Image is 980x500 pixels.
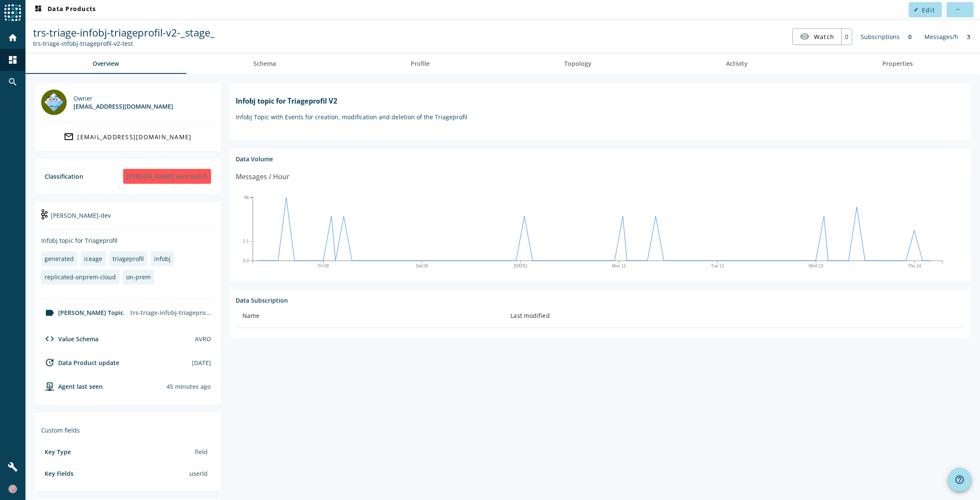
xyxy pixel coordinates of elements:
text: Mon 11 [612,264,626,268]
div: Infobj topic for Triageprofil [41,236,214,244]
span: Profile [411,61,430,67]
text: 0.0 [243,258,249,263]
mat-icon: dashboard [33,5,43,15]
mat-icon: home [8,33,18,43]
button: Data Products [30,2,99,17]
mat-icon: mail_outline [64,132,74,142]
div: Key Type [45,448,71,456]
div: 0 [841,29,852,45]
div: 3 [963,28,974,45]
p: Infobj Topic with Events for creation, modification and deletion of the Triageprofil [236,113,964,121]
div: Kafka Topic: trs-triage-infobj-triageprofil-v2-test [33,39,215,48]
span: Activity [726,61,748,67]
span: trs-triage-infobj-triageprofil-v2-_stage_ [33,25,215,39]
mat-icon: code [45,334,55,344]
div: triageprofil [113,255,144,263]
span: Properties [882,61,913,67]
div: userId [186,466,211,481]
mat-icon: label [45,308,55,318]
button: Edit [909,2,942,17]
div: trs-triage-infobj-triageprofil-v2-test [127,305,214,320]
span: Watch [814,29,834,44]
text: Fri 08 [318,264,329,268]
th: Last modified [504,304,964,328]
div: Key Fields [45,469,73,478]
div: Messages / Hour [236,171,290,182]
mat-icon: more_horiz [955,7,960,12]
div: Custom fields [41,426,214,434]
div: [EMAIL_ADDRESS][DOMAIN_NAME] [77,133,191,141]
div: AVRO [195,335,211,343]
div: iceage [84,255,102,263]
text: [DATE] [514,264,527,268]
mat-icon: build [8,462,18,472]
div: Data Product update [41,357,119,368]
span: Topology [564,61,591,67]
div: agent-env-test [41,381,103,391]
div: generated [45,255,74,263]
img: spoud-logo.svg [4,4,21,21]
img: iceage@mobi.ch [41,90,67,115]
text: Wed 13 [808,264,823,268]
span: Data Products [33,5,96,15]
span: Edit [922,6,935,14]
mat-icon: search [8,77,18,87]
div: 0 [904,28,916,45]
mat-icon: update [45,357,55,368]
div: Messages/h [920,28,963,45]
div: [DATE] [192,359,211,367]
div: Classification [45,172,83,180]
a: [EMAIL_ADDRESS][DOMAIN_NAME] [41,129,214,144]
div: on-prem [126,273,151,281]
img: kafka-dev [41,209,48,219]
div: infobj [154,255,171,263]
text: 96 [244,195,249,200]
h1: Infobj topic for Triageprofil V2 [236,96,964,106]
div: [PERSON_NAME] Topic [41,308,124,318]
div: Owner [73,94,173,102]
div: Data Subscription [236,296,964,304]
div: Value Schema [41,334,99,344]
div: Subscriptions [856,28,904,45]
span: Overview [93,61,119,67]
img: 259ed7dfac5222f7bca45883c0824a13 [8,485,17,493]
text: Thu 14 [908,264,921,268]
div: replicated-onprem-cloud [45,273,116,281]
text: Tue 12 [711,264,724,268]
text: Sat 09 [416,264,428,268]
div: Data Volume [236,155,964,163]
div: [EMAIL_ADDRESS][DOMAIN_NAME] [73,102,173,110]
mat-icon: dashboard [8,55,18,65]
mat-icon: help_outline [955,475,965,485]
th: Name [236,304,504,328]
mat-icon: edit [914,7,918,12]
div: [PERSON_NAME] vertraulich [123,169,211,184]
text: 3.1 [243,239,249,244]
span: Schema [253,61,276,67]
button: Watch [793,29,841,44]
div: field [191,444,211,459]
div: [PERSON_NAME]-dev [41,208,214,230]
mat-icon: visibility [800,31,810,42]
div: Agents typically reports every 15min to 1h [166,382,211,390]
